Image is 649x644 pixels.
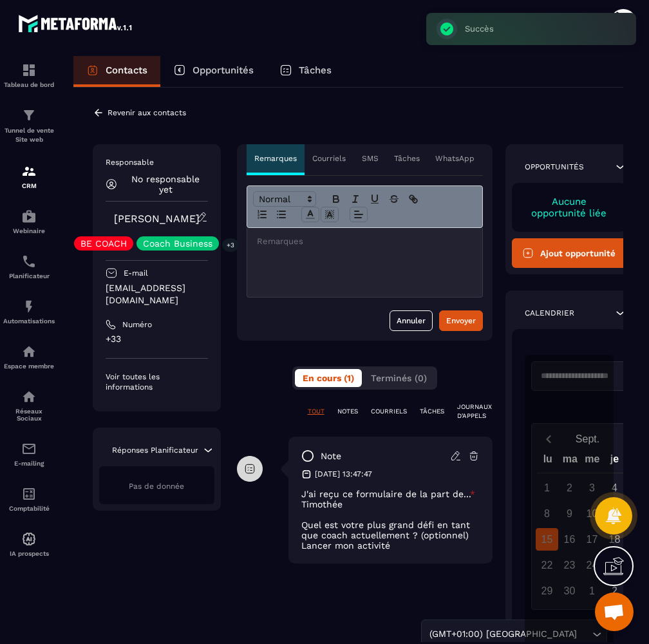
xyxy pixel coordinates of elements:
a: automationsautomationsAutomatisations [3,289,55,334]
img: formation [21,108,37,123]
a: Opportunités [160,56,267,87]
img: formation [21,62,37,78]
p: Quel est votre plus grand défi en tant que coach actuellement ? (optionnel) [301,520,480,540]
p: Réponses Planificateur [112,445,198,455]
p: [DATE] 13:47:47 [315,469,372,479]
p: Responsable [106,157,208,167]
span: (GMT+01:00) [GEOGRAPHIC_DATA] [426,627,579,641]
a: automationsautomationsWebinaire [3,199,55,244]
button: Terminés (0) [363,369,435,387]
p: Opportunités [193,64,254,76]
a: [PERSON_NAME] [114,213,200,225]
img: automations [21,344,37,359]
a: formationformationTunnel de vente Site web [3,98,55,154]
div: Ouvrir le chat [595,592,634,631]
p: Lancer mon activité [301,540,480,551]
p: Revenir aux contacts [108,108,186,117]
a: formationformationCRM [3,154,55,199]
a: Contacts [73,56,160,87]
p: note [321,450,341,462]
img: accountant [21,486,37,502]
p: WhatsApp [435,153,475,164]
img: automations [21,531,37,547]
p: Voir toutes les informations [106,372,208,392]
p: Aucune opportunité liée [525,196,614,219]
img: automations [21,209,37,224]
p: Tâches [394,153,420,164]
span: Terminés (0) [371,373,427,383]
div: 4 [603,477,626,499]
p: Webinaire [3,227,55,234]
p: TOUT [308,407,324,416]
p: CRM [3,182,55,189]
p: Tableau de bord [3,81,55,88]
div: 2 [603,580,626,602]
a: automationsautomationsEspace membre [3,334,55,379]
a: social-networksocial-networkRéseaux Sociaux [3,379,55,431]
img: social-network [21,389,37,404]
p: +3 [222,238,239,252]
span: En cours (1) [303,373,354,383]
p: No responsable yet [124,174,208,194]
img: automations [21,299,37,314]
p: Tunnel de vente Site web [3,126,55,144]
p: Opportunités [525,162,584,172]
button: En cours (1) [295,369,362,387]
p: Timothée [301,499,480,509]
p: J'ai reçu ce formulaire de la part de... [301,489,480,499]
div: je [603,450,626,473]
a: schedulerschedulerPlanificateur [3,244,55,289]
p: Calendrier [525,308,574,318]
p: Contacts [106,64,147,76]
button: Ajout opportunité [512,238,627,268]
p: Automatisations [3,317,55,325]
p: SMS [362,153,379,164]
p: COURRIELS [371,407,407,416]
a: accountantaccountantComptabilité [3,477,55,522]
img: logo [18,12,134,35]
p: NOTES [337,407,358,416]
a: Tâches [267,56,344,87]
img: formation [21,164,37,179]
p: +33 [106,333,208,345]
p: Planificateur [3,272,55,279]
a: formationformationTableau de bord [3,53,55,98]
p: TÂCHES [420,407,444,416]
button: Annuler [390,310,433,331]
p: Courriels [312,153,346,164]
p: BE COACH [80,239,127,248]
p: Réseaux Sociaux [3,408,55,422]
p: Remarques [254,153,297,164]
a: emailemailE-mailing [3,431,55,477]
span: Pas de donnée [129,482,184,491]
p: JOURNAUX D'APPELS [457,402,492,421]
div: Envoyer [446,314,476,327]
p: Numéro [122,319,152,330]
img: email [21,441,37,457]
p: Coach Business [143,239,212,248]
p: E-mail [124,268,148,278]
p: E-mailing [3,460,55,467]
button: Envoyer [439,310,483,331]
p: Tâches [299,64,332,76]
p: Espace membre [3,363,55,370]
p: IA prospects [3,550,55,557]
p: Comptabilité [3,505,55,512]
img: scheduler [21,254,37,269]
p: [EMAIL_ADDRESS][DOMAIN_NAME] [106,282,208,307]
